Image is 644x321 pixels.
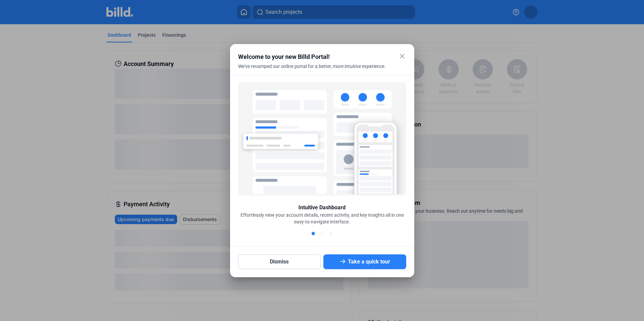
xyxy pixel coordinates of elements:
button: Dismiss [238,254,321,269]
div: We've revamped our online portal for a better, more intuitive experience. [238,63,389,78]
div: Intuitive Dashboard [298,204,346,212]
div: Effortlessly view your account details, recent activity, and key insights all in one easy-to-navi... [238,212,406,225]
div: Welcome to your new Billd Portal! [238,52,389,62]
button: Take a quick tour [323,254,406,269]
mat-icon: close [398,52,406,60]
